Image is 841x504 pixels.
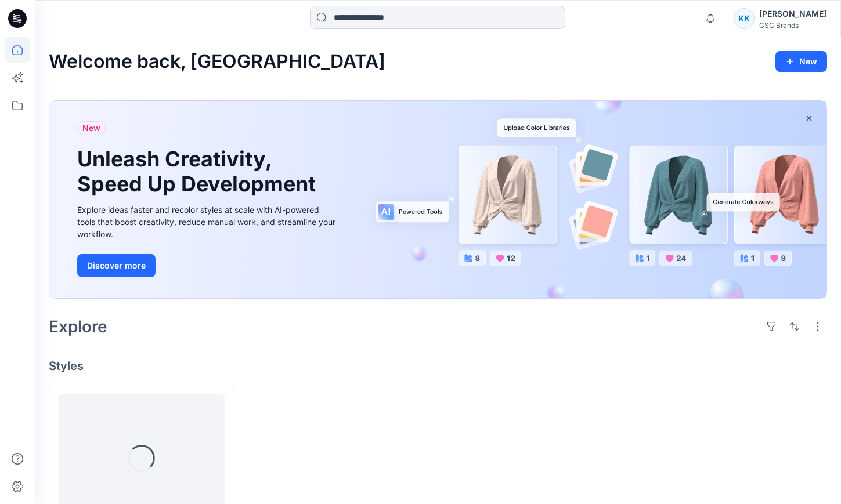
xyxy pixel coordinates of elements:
a: Discover more [77,254,338,277]
button: Discover more [77,254,156,277]
h1: Unleash Creativity, Speed Up Development [77,147,321,197]
div: KK [734,8,755,29]
h4: Styles [49,359,827,373]
button: New [775,51,827,72]
h2: Explore [49,317,107,336]
div: CSC Brands [759,21,826,30]
div: Explore ideas faster and recolor styles at scale with AI-powered tools that boost creativity, red... [77,204,338,240]
h2: Welcome back, [GEOGRAPHIC_DATA] [49,51,385,72]
span: New [82,121,100,135]
div: [PERSON_NAME] [759,7,826,21]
